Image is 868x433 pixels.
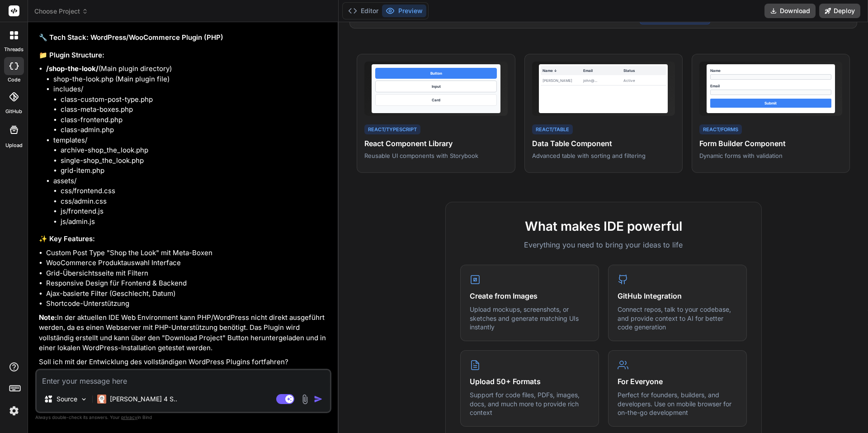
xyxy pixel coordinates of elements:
[364,124,420,135] div: React/TypeScript
[57,395,77,404] p: Source
[6,403,22,419] img: settings
[35,413,331,422] p: Always double-check its answers. Your in Bind
[583,78,624,83] div: john@...
[618,290,737,301] h4: GitHub Integration
[61,217,330,227] li: js/admin.js
[53,84,330,135] li: includes/
[61,115,330,125] li: class-frontend.php
[375,68,497,79] div: Button
[470,305,590,332] p: Upload mockups, screenshots, or sketches and generate matching UIs instantly
[470,390,590,417] p: Support for code files, PDFs, images, docs, and much more to provide rich context
[375,81,497,92] div: Input
[344,5,382,17] button: Editor
[699,138,842,149] h4: Form Builder Component
[61,186,330,196] li: css/frontend.css
[61,95,330,105] li: class-custom-post-type.php
[375,94,497,106] div: Card
[61,166,330,176] li: grid-item.php
[819,4,860,18] button: Deploy
[618,376,737,387] h4: For Everyone
[618,390,737,417] p: Perfect for founders, builders, and developers. Use on mobile browser for on-the-go development
[710,99,832,108] div: Submit
[300,394,310,404] img: attachment
[710,83,832,89] div: Email
[46,64,330,227] li: (Main plugin directory)
[97,395,106,404] img: Claude 4 Sonnet
[364,138,507,149] h4: React Component Library
[39,313,330,353] p: In der aktuellen IDE Web Environment kann PHP/WordPress nicht direkt ausgeführt werden, da es ein...
[61,105,330,115] li: class-meta-boxes.php
[80,395,88,403] img: Pick Models
[583,68,624,73] div: Email
[46,299,330,309] li: Shortcode-Unterstützung
[699,124,742,135] div: React/Forms
[710,68,832,73] div: Name
[39,234,330,244] h3: ✨ Key Features:
[39,50,330,61] h3: 📁 Plugin Structure:
[764,4,816,18] button: Download
[623,78,664,83] div: Active
[470,376,590,387] h4: Upload 50+ Formats
[470,290,590,301] h4: Create from Images
[542,78,583,83] div: [PERSON_NAME]
[121,414,137,420] span: privacy
[53,74,330,85] li: shop-the-look.php (Main plugin file)
[46,258,330,268] li: WooCommerce Produktauswahl Interface
[46,248,330,258] li: Custom Post Type "Shop the Look" mit Meta-Boxen
[364,152,507,160] p: Reusable UI components with Storybook
[61,145,330,156] li: archive-shop_the_look.php
[46,278,330,289] li: Responsive Design für Frontend & Backend
[460,217,747,236] h2: What makes IDE powerful
[5,142,23,149] label: Upload
[61,156,330,166] li: single-shop_the_look.php
[314,395,323,404] img: icon
[46,64,99,73] strong: /shop-the-look/
[46,268,330,279] li: Grid-Übersichtsseite mit Filtern
[110,395,177,404] p: [PERSON_NAME] 4 S..
[61,206,330,217] li: js/frontend.js
[618,305,737,332] p: Connect repos, talk to your codebase, and provide context to AI for better code generation
[34,7,88,16] span: Choose Project
[532,138,675,149] h4: Data Table Component
[61,125,330,135] li: class-admin.php
[39,313,57,322] strong: Note:
[542,68,583,73] div: Name ↓
[39,357,330,367] p: Soll ich mit der Entwicklung des vollständigen WordPress Plugins fortfahren?
[8,76,20,84] label: code
[4,46,24,53] label: threads
[460,239,747,250] p: Everything you need to bring your ideas to life
[532,152,675,160] p: Advanced table with sorting and filtering
[532,124,573,135] div: React/Table
[61,196,330,207] li: css/admin.css
[53,135,330,176] li: templates/
[39,33,330,43] h3: 🔧 Tech Stack: WordPress/WooCommerce Plugin (PHP)
[53,176,330,227] li: assets/
[699,152,842,160] p: Dynamic forms with validation
[382,5,426,17] button: Preview
[46,289,330,299] li: Ajax-basierte Filter (Geschlecht, Datum)
[5,108,22,115] label: GitHub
